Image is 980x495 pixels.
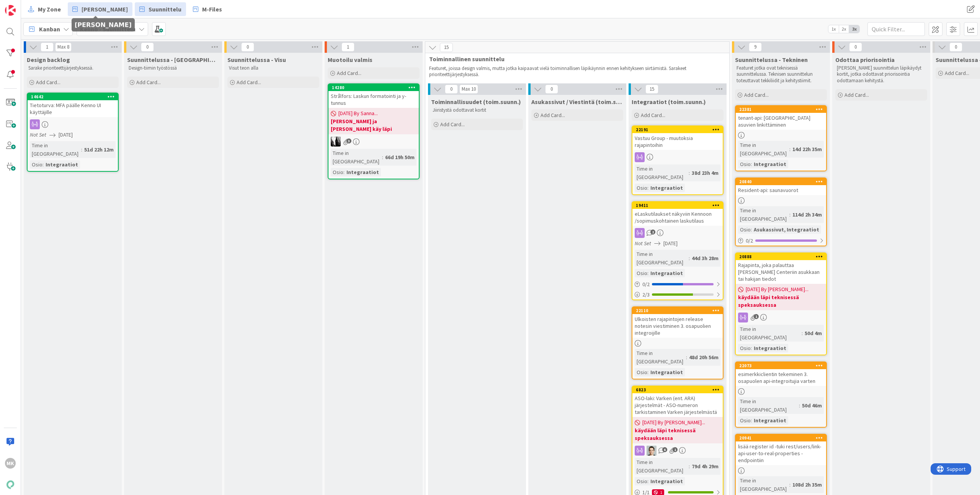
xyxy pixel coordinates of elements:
span: : [42,160,44,169]
span: Suunnittelu [149,5,181,14]
div: Rajapinta, joka palauttaa [PERSON_NAME] Centeriin asukkaan tai hakijan tiedot [736,260,826,284]
span: Odottaa priorisointia [835,56,895,64]
div: 20840Resident-api: saunavuorot [736,178,826,195]
h5: [PERSON_NAME] [75,21,132,29]
span: 1 [41,42,54,52]
b: käydään läpi teknisessä speksauksessa [635,427,720,442]
div: 19411 [632,202,723,209]
span: : [81,145,82,154]
div: Ulkoisten rajapintojen release notesin viestiminen 3. osapuolien integroijille [632,314,723,338]
div: Vastuu Group - muutoksia rajapintoihin [632,133,723,150]
span: Suunnittelussa - Visu [227,56,286,64]
span: Add Card... [440,121,465,128]
span: : [789,480,791,489]
p: Featuret jotka ovat teknisessä suunnittelussa. Teknisen suunnittelun toteuttavat tekkiliidit ja k... [737,65,825,84]
span: 1x [828,25,839,33]
span: Add Card... [945,70,969,77]
span: 1 [673,447,678,452]
span: My Zone [38,5,61,14]
div: 20941 [736,435,826,441]
div: Time in [GEOGRAPHIC_DATA] [635,349,686,366]
div: Osio [738,225,751,234]
div: 44d 3h 28m [690,254,720,262]
span: : [382,153,383,161]
div: 22191Vastuu Group - muutoksia rajapintoihin [632,126,723,150]
span: : [751,160,752,168]
div: Osio [30,160,42,169]
span: 2 [650,230,655,234]
span: Add Card... [744,91,769,98]
div: 0/2 [736,236,826,246]
div: 22381 [739,107,826,112]
div: Osio [738,416,751,425]
div: 14642 [31,94,118,99]
div: Time in [GEOGRAPHIC_DATA] [738,325,802,342]
div: Time in [GEOGRAPHIC_DATA] [635,164,689,181]
div: Osio [738,344,751,352]
a: 19411eLaskutilaukset näkyviin Kennoon /sopimuskohtainen laskutilausNot Set[DATE]Time in [GEOGRAPH... [632,201,724,300]
div: ASO-laki: Varken (ent. ARA) järjestelmät - ASO-numeron tarkistaminen Varken järjestelmästä [632,393,723,417]
div: 20888 [736,253,826,260]
div: Time in [GEOGRAPHIC_DATA] [635,250,689,267]
div: 22381 [736,106,826,113]
div: Resident-api: saunavuorot [736,185,826,195]
span: : [751,344,752,352]
div: Integraatiot [648,368,685,376]
p: Sarake prioriteettijärjestyksessä. [28,65,117,71]
div: Time in [GEOGRAPHIC_DATA] [738,476,789,493]
div: Osio [738,160,751,168]
img: TT [647,446,657,456]
span: 6 [662,447,667,452]
b: Kenno - Suunnittelu [80,25,136,33]
a: 22073esimerkkiclientin tekeminen 3. osapuolen api-integroitujia vartenTime in [GEOGRAPHIC_DATA]:5... [735,361,827,428]
span: 0 [545,85,558,94]
span: : [689,462,690,471]
span: Muotoilu valmis [328,56,372,64]
span: 0 / 2 [642,280,650,288]
span: : [647,269,648,277]
div: 14280 [328,84,419,91]
a: My Zone [23,2,65,16]
div: 48d 20h 56m [687,353,720,361]
div: Integraatiot [648,477,685,485]
span: 0 [445,85,458,94]
span: 2 / 3 [642,291,650,299]
div: Osio [635,184,647,192]
p: Design-tiimin työstössä [129,65,217,71]
a: 14280Strålfors: Laskun formatointi ja y-tunnus[DATE] By Sanna...[PERSON_NAME] ja [PERSON_NAME] kä... [328,83,420,179]
div: 51d 22h 12m [82,145,116,154]
span: : [689,254,690,262]
span: [DATE] [663,239,678,247]
div: 6823 [632,386,723,393]
span: : [647,477,648,485]
div: Time in [GEOGRAPHIC_DATA] [331,149,382,166]
div: 20941lisää register id -tuki rest/users/link-api-user-to-real-properties -endpointiin [736,435,826,465]
div: 50d 46m [800,401,824,410]
span: 3 [346,138,351,143]
span: : [789,145,791,153]
a: 20888Rajapinta, joka palauttaa [PERSON_NAME] Centeriin asukkaan tai hakijan tiedot[DATE] By [PERS... [735,252,827,355]
div: Osio [635,269,647,277]
p: Jiiristystä odottavat kortit [433,107,521,113]
span: [PERSON_NAME] [82,5,128,14]
span: Support [16,1,35,10]
div: 14280 [332,85,419,90]
div: Time in [GEOGRAPHIC_DATA] [635,458,689,475]
span: Toiminnallisuudet (toim.suunn.) [431,98,521,106]
div: Osio [635,368,647,376]
div: Integraatiot [345,168,381,176]
div: eLaskutilaukset näkyviin Kennoon /sopimuskohtainen laskutilaus [632,209,723,226]
div: Asukassivut, Integraatiot [752,225,821,234]
a: 14642Tietoturva: MFA päälle Kenno UI käyttäjilleNot Set[DATE]Time in [GEOGRAPHIC_DATA]:51d 22h 12... [27,93,119,172]
p: [PERSON_NAME] suunnittelun läpikäydyt kortit, jotka odottavat priorisointia odottamaan kehitystä. [837,65,926,84]
div: Strålfors: Laskun formatointi ja y-tunnus [328,91,419,108]
div: 20941 [739,435,826,441]
div: Max 8 [57,45,69,49]
div: Time in [GEOGRAPHIC_DATA] [30,141,81,158]
a: 20840Resident-api: saunavuorotTime in [GEOGRAPHIC_DATA]:114d 2h 34mOsio:Asukassivut, Integraatiot0/2 [735,177,827,246]
span: Suunnittelussa - Rautalangat [127,56,219,64]
span: 1 [754,314,759,319]
span: 9 [749,42,762,52]
a: [PERSON_NAME] [68,2,132,16]
span: [DATE] By Sanna... [338,109,378,117]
